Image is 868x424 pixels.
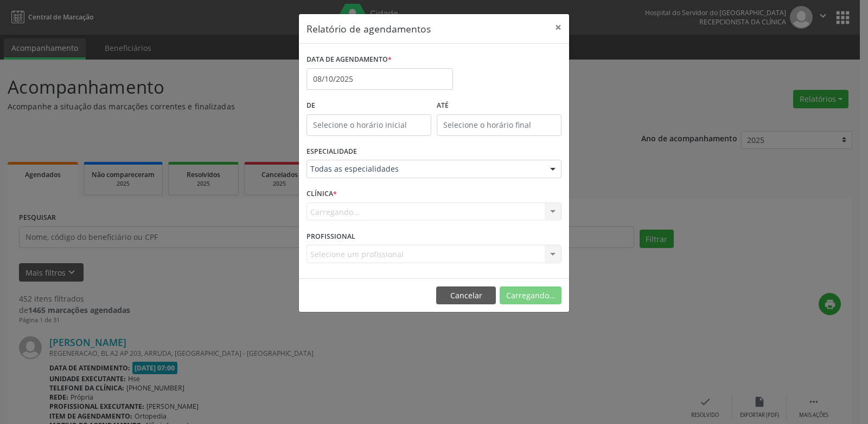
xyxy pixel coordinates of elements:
label: ESPECIALIDADE [307,143,357,160]
input: Selecione o horário inicial [307,114,431,136]
label: ATÉ [437,97,561,114]
button: Close [547,14,569,41]
input: Selecione o horário final [437,114,561,136]
label: De [307,97,431,114]
h5: Relatório de agendamentos [307,22,431,36]
span: Todas as especialidades [310,164,539,174]
label: DATA DE AGENDAMENTO [307,51,392,68]
input: Selecione uma data ou intervalo [307,68,453,90]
